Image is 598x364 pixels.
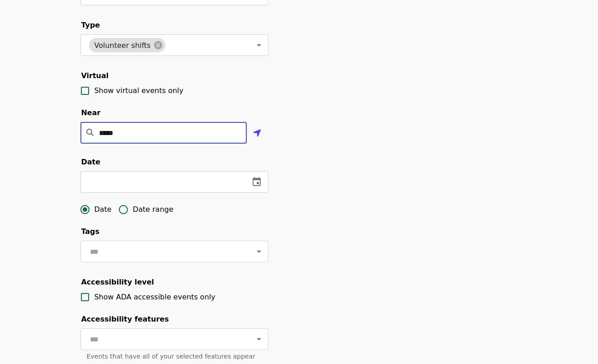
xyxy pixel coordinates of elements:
[253,333,265,345] button: Open
[81,108,101,117] span: Near
[81,71,109,80] span: Virtual
[247,123,268,145] button: Use my location
[81,227,100,236] span: Tags
[87,128,94,137] i: search icon
[253,245,265,258] button: Open
[94,293,216,301] span: Show ADA accessible events only
[81,158,101,166] span: Date
[89,38,166,52] div: Volunteer shifts
[246,171,268,193] button: change date
[89,41,156,50] span: Volunteer shifts
[81,21,100,29] span: Type
[81,278,154,286] span: Accessibility level
[81,315,169,323] span: Accessibility features
[94,86,184,95] span: Show virtual events only
[133,204,174,215] span: Date range
[94,204,112,215] span: Date
[253,39,265,51] button: Open
[254,128,262,139] i: location-arrow icon
[99,122,247,144] input: Location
